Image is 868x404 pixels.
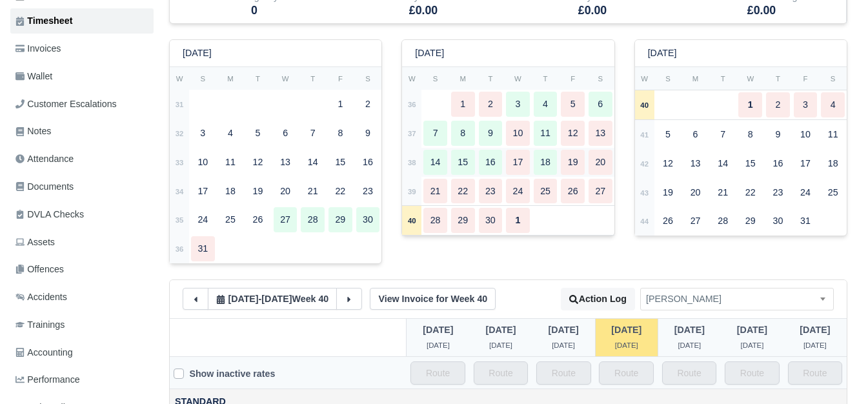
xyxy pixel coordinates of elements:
[534,92,558,117] div: 4
[656,208,680,234] div: 26
[552,341,575,349] span: 1 day ago
[451,92,475,117] div: 1
[356,121,380,146] div: 9
[738,180,762,205] div: 22
[15,179,74,194] span: Documents
[711,208,735,234] div: 28
[451,150,475,175] div: 15
[738,151,762,176] div: 15
[176,75,183,83] small: W
[611,325,641,335] span: 20 hours ago
[479,150,503,175] div: 16
[10,257,154,282] a: Offences
[15,318,65,332] span: Trainings
[543,75,548,83] small: T
[15,69,52,84] span: Wallet
[246,207,270,232] div: 26
[246,150,270,175] div: 12
[747,75,754,83] small: W
[176,245,184,253] strong: 36
[656,180,680,205] div: 19
[489,341,512,349] span: 2 days ago
[208,288,337,310] button: [DATE]-[DATE]Week 40
[191,207,215,232] div: 24
[536,361,591,385] input: Route
[338,75,343,83] small: F
[409,75,416,83] small: W
[219,179,243,204] div: 18
[794,92,818,117] div: 3
[641,291,833,307] span: Nazim Uddin
[640,131,649,139] strong: 41
[741,341,764,349] span: 1 day from now
[191,236,215,261] div: 31
[370,288,496,310] a: View Invoice for Week 40
[10,92,154,117] a: Customer Escalations
[640,160,649,168] strong: 42
[794,151,818,176] div: 17
[328,121,352,146] div: 8
[301,121,325,146] div: 7
[641,75,648,83] small: W
[10,174,154,199] a: Documents
[766,92,790,117] div: 2
[794,122,818,147] div: 10
[301,207,325,232] div: 28
[408,130,416,137] strong: 37
[10,230,154,255] a: Assets
[748,99,753,110] strong: 1
[15,262,64,277] span: Offences
[274,179,298,204] div: 20
[282,75,289,83] small: W
[534,150,558,175] div: 18
[766,122,790,147] div: 9
[191,121,215,146] div: 3
[549,325,579,335] span: 1 day ago
[518,4,667,17] h5: £0.00
[219,150,243,175] div: 11
[328,179,352,204] div: 22
[692,75,698,83] small: M
[794,208,818,234] div: 31
[348,4,498,17] h5: £0.00
[561,121,585,146] div: 12
[228,294,258,304] span: 3 days ago
[479,179,503,204] div: 23
[821,180,845,205] div: 25
[10,202,154,227] a: DVLA Checks
[15,41,61,56] span: Invoices
[176,188,184,196] strong: 34
[561,288,635,310] button: Action Log
[674,325,705,335] span: 3 hours from now
[711,180,735,205] div: 21
[640,189,649,197] strong: 43
[766,151,790,176] div: 16
[10,119,154,144] a: Notes
[10,340,154,365] a: Accounting
[615,341,638,349] span: 20 hours ago
[683,122,707,147] div: 6
[310,75,315,83] small: T
[15,207,84,222] span: DVLA Checks
[662,361,717,385] input: Route
[301,150,325,175] div: 14
[776,75,780,83] small: T
[15,97,117,112] span: Customer Escalations
[640,217,649,225] strong: 44
[15,152,74,167] span: Attendance
[227,75,233,83] small: M
[246,121,270,146] div: 5
[451,179,475,204] div: 22
[219,207,243,232] div: 25
[301,179,325,204] div: 21
[15,124,51,139] span: Notes
[589,179,612,204] div: 27
[408,159,416,167] strong: 38
[201,75,206,83] small: S
[738,122,762,147] div: 8
[10,312,154,338] a: Trainings
[506,179,530,204] div: 24
[179,4,329,17] h5: 0
[800,325,830,335] span: 2 days from now
[408,217,416,225] strong: 40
